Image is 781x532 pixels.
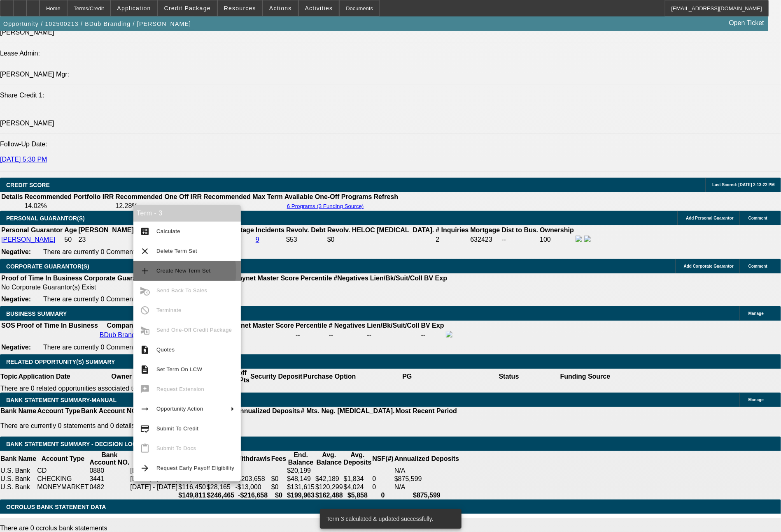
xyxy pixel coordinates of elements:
b: [PERSON_NAME]. EST [79,227,150,234]
th: Refresh [373,193,399,201]
th: Status [458,369,560,384]
span: Delete Term Set [156,248,197,254]
td: $0 [327,235,435,244]
td: -$13,000 [235,483,271,491]
td: 632423 [470,235,501,244]
b: #Negatives [334,275,369,282]
b: Percentile [301,275,332,282]
button: 6 Programs (3 Funding Source) [284,203,366,210]
th: Activity Period [130,451,178,467]
span: Request Early Payoff Eligibility [156,465,234,471]
td: -$203,658 [235,475,271,483]
th: End. Balance [287,451,315,467]
b: Negative: [1,248,31,255]
span: There are currently 0 Comments entered on this opportunity [43,296,218,303]
th: $875,599 [394,491,459,500]
th: $0 [271,491,287,500]
mat-icon: request_quote [140,345,150,355]
th: Annualized Deposits [394,451,459,467]
div: -- [329,331,366,339]
td: N/A [394,483,459,491]
th: Recommended One Off IRR [115,193,202,201]
mat-icon: arrow_right_alt [140,404,150,414]
span: Opportunity Action [156,406,203,412]
b: Vantage [229,227,254,234]
td: -- [203,202,283,210]
span: Create New Term Set [156,268,211,274]
b: Dist to Bus. [502,227,539,234]
b: Corporate Guarantor [84,275,149,282]
span: Calculate [156,228,180,234]
td: 0880 [89,467,130,475]
td: 0 [372,483,394,491]
span: Add Personal Guarantor [686,216,734,220]
th: Proof of Time In Business [16,322,98,330]
b: Mortgage [471,227,500,234]
mat-icon: credit_score [140,424,150,434]
span: Set Term On LCW [156,366,202,372]
td: CHECKING [37,475,89,483]
td: 0482 [89,483,130,491]
th: Available One-Off Programs [284,193,373,201]
td: 2 [435,235,469,244]
th: # Mts. Neg. [MEDICAL_DATA]. [301,407,395,415]
span: Comment [748,216,767,220]
p: There are currently 0 statements and 0 details entered on this opportunity [0,422,457,430]
td: 100 [539,235,574,244]
img: facebook-icon.png [446,331,452,338]
div: $875,599 [394,475,459,483]
td: $48,149 [287,475,315,483]
th: Bank Account NO. [81,407,139,415]
th: Security Deposit [250,369,303,384]
a: Open Ticket [726,16,767,30]
b: Revolv. HELOC [MEDICAL_DATA]. [327,227,434,234]
b: Ownership [540,227,574,234]
b: Paynet Master Score [234,275,299,282]
td: [DATE] - [DATE] [130,475,178,483]
th: -$216,658 [235,491,271,500]
th: Details [1,193,23,201]
th: Bank Account NO. [89,451,130,467]
td: -- [501,235,539,244]
div: -- [296,331,327,339]
b: BV Exp [421,322,444,329]
a: 9 [256,236,259,243]
span: Submit To Credit [156,426,198,432]
td: $28,165 [206,483,235,491]
th: $199,963 [287,491,315,500]
td: $116,450 [178,483,206,491]
td: CD [37,467,89,475]
mat-icon: description [140,365,150,375]
td: $120,299 [315,483,343,491]
td: $42,189 [315,475,343,483]
th: $149,811 [178,491,206,500]
span: Opportunity / 102500213 / BDub Branding / [PERSON_NAME] [3,21,191,27]
b: Age [64,227,77,234]
td: 12.28% [115,202,202,210]
td: 23 [78,235,151,244]
td: $53 [286,235,326,244]
th: Owner [71,369,173,384]
a: [PERSON_NAME] [1,236,56,243]
button: Activities [299,0,339,16]
td: 3441 [89,475,130,483]
th: NSF(#) [372,451,394,467]
th: Avg. Deposits [343,451,372,467]
span: BUSINESS SUMMARY [6,310,67,317]
span: Comment [748,264,767,268]
th: Most Recent Period [395,407,457,415]
span: CORPORATE GUARANTOR(S) [6,263,89,270]
span: Resources [224,5,256,12]
b: Revolv. Debt [286,227,326,234]
td: No Corporate Guarantor(s) Exist [1,283,451,291]
th: $246,465 [206,491,235,500]
td: $0 [271,483,287,491]
b: Percentile [296,322,327,329]
th: Avg. Balance [315,451,343,467]
b: Paynet Master Score [229,322,294,329]
span: CREDIT SCORE [6,182,50,188]
td: $0 [271,475,287,483]
b: Lien/Bk/Suit/Coll [370,275,422,282]
th: Withdrawls [235,451,271,467]
th: Purchase Option [303,369,356,384]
